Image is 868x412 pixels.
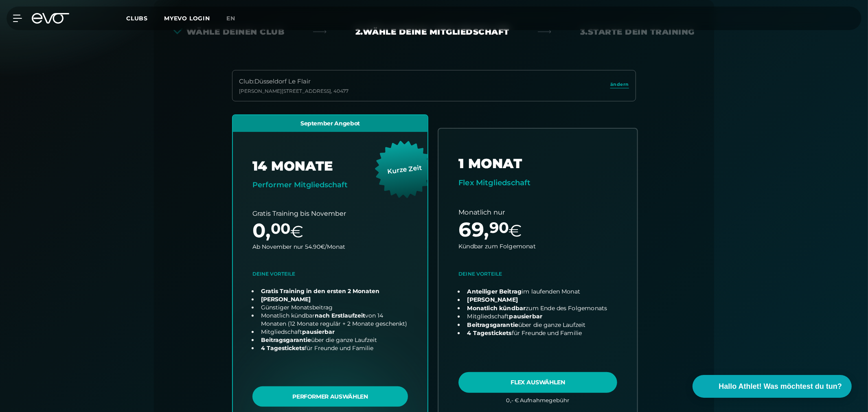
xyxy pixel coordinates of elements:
[126,15,148,22] span: Clubs
[693,375,852,398] button: Hallo Athlet! Was möchtest du tun?
[239,88,349,94] div: [PERSON_NAME][STREET_ADDRESS] , 40477
[164,15,210,22] a: MYEVO LOGIN
[239,77,349,86] div: Club : Düsseldorf Le Flair
[610,81,629,88] span: ändern
[719,381,842,392] span: Hallo Athlet! Was möchtest du tun?
[226,14,245,23] a: en
[226,15,235,22] span: en
[610,81,629,90] a: ändern
[126,14,164,22] a: Clubs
